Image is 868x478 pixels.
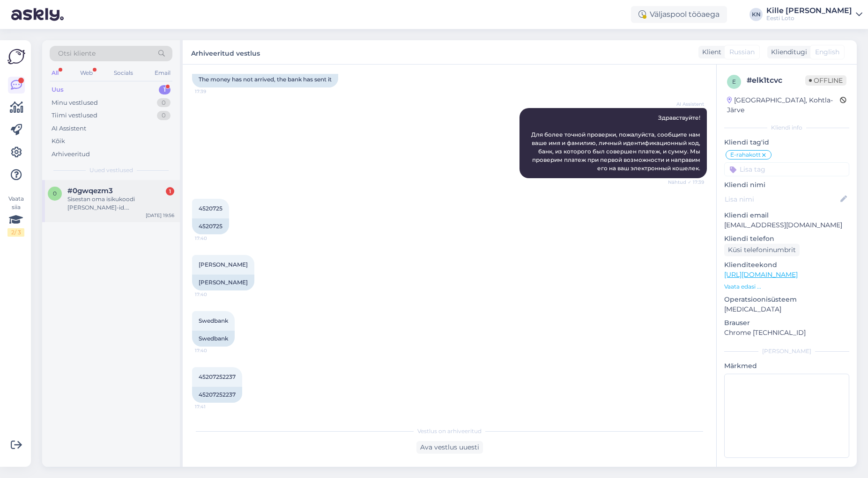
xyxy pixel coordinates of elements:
[724,260,849,270] p: Klienditeekond
[724,220,849,230] p: [EMAIL_ADDRESS][DOMAIN_NAME]
[730,152,761,158] span: E-rahakott
[724,270,798,279] a: [URL][DOMAIN_NAME]
[766,7,852,14] div: Kille [PERSON_NAME]
[157,111,171,120] div: 0
[52,111,97,120] div: Tiimi vestlused
[669,101,704,108] span: AI Assistent
[7,228,24,237] div: 2 / 3
[50,67,60,79] div: All
[417,427,482,435] span: Vestlus on arhiveeritud
[724,234,849,244] p: Kliendi telefon
[192,387,242,403] div: 45207252237
[192,331,235,347] div: Swedbank
[153,67,172,79] div: Email
[727,95,840,115] div: [GEOGRAPHIC_DATA], Kohtla-Järve
[729,47,755,57] span: Russian
[7,48,25,65] img: Askly Logo
[52,85,64,94] div: Uus
[52,150,90,159] div: Arhiveeritud
[805,75,846,86] span: Offline
[146,212,174,219] div: [DATE] 19:56
[767,47,807,57] div: Klienditugi
[531,114,702,172] span: Здравствуйте! Для более точной проверки, пожалуйста, сообщите нам ваше имя и фамилию, личный иден...
[724,210,849,220] p: Kliendi email
[192,275,254,290] div: [PERSON_NAME]
[53,190,57,197] span: 0
[192,72,338,87] div: The money has not arrived, the bank has sent it
[67,187,113,195] span: #0gwqezm3
[747,75,805,86] div: # elk1tcvc
[698,47,721,57] div: Klient
[724,347,849,355] div: [PERSON_NAME]
[195,88,230,95] span: 17:39
[668,179,704,186] span: Nähtud ✓ 17:39
[52,124,86,133] div: AI Assistent
[724,304,849,314] p: [MEDICAL_DATA]
[724,180,849,190] p: Kliendi nimi
[724,244,800,256] div: Küsi telefoninumbrit
[67,195,174,212] div: Sisestan oma isikukoodi [PERSON_NAME]-id. [PERSON_NAME] ainult sekundeid
[724,162,849,176] input: Lisa tag
[52,98,98,108] div: Minu vestlused
[157,98,171,108] div: 0
[199,317,228,324] span: Swedbank
[159,85,171,94] div: 1
[724,361,849,371] p: Märkmed
[199,261,248,268] span: [PERSON_NAME]
[52,137,65,146] div: Kõik
[89,166,133,174] span: Uued vestlused
[191,46,260,58] label: Arhiveeritud vestlus
[416,441,483,454] div: Ava vestlus uuesti
[195,291,230,298] span: 17:40
[749,8,763,21] div: KN
[732,78,736,85] span: e
[195,235,230,242] span: 17:40
[724,282,849,291] p: Vaata edasi ...
[7,195,24,237] div: Vaata siia
[631,6,727,23] div: Väljaspool tööaega
[78,67,95,79] div: Web
[815,47,839,57] span: English
[166,187,174,196] div: 1
[195,403,230,410] span: 17:41
[199,373,236,380] span: 45207252237
[724,138,849,147] p: Kliendi tag'id
[199,205,223,212] span: 4520725
[192,218,229,234] div: 4520725
[725,194,838,204] input: Lisa nimi
[724,328,849,338] p: Chrome [TECHNICAL_ID]
[724,318,849,328] p: Brauser
[724,123,849,132] div: Kliendi info
[195,347,230,354] span: 17:40
[724,295,849,304] p: Operatsioonisüsteem
[112,67,135,79] div: Socials
[766,7,862,22] a: Kille [PERSON_NAME]Eesti Loto
[58,49,96,58] span: Otsi kliente
[766,14,852,22] div: Eesti Loto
